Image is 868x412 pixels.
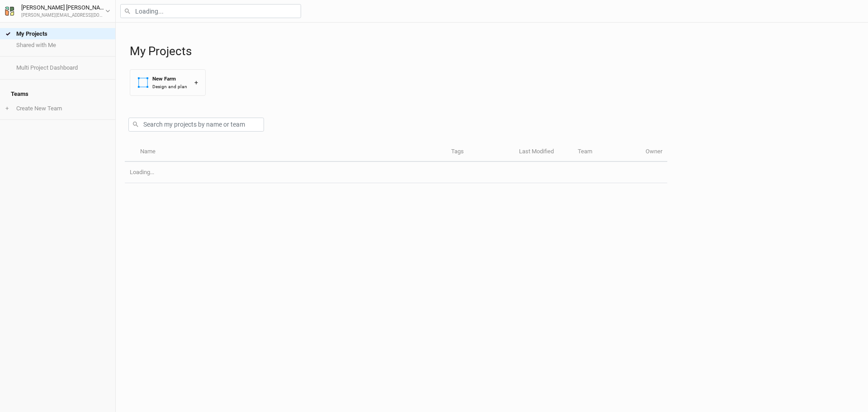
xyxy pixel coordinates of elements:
[152,75,187,83] div: New Farm
[446,142,514,162] th: Tags
[194,78,198,87] div: +
[135,142,446,162] th: Name
[130,44,859,58] h1: My Projects
[5,3,111,19] button: [PERSON_NAME] [PERSON_NAME][PERSON_NAME][EMAIL_ADDRESS][DOMAIN_NAME]
[5,105,9,112] span: +
[130,69,206,96] button: New FarmDesign and plan+
[21,3,105,12] div: [PERSON_NAME] [PERSON_NAME]
[152,83,187,90] div: Design and plan
[5,85,110,103] h4: Teams
[514,142,573,162] th: Last Modified
[641,142,667,162] th: Owner
[21,12,105,19] div: [PERSON_NAME][EMAIL_ADDRESS][DOMAIN_NAME]
[573,142,641,162] th: Team
[128,118,264,132] input: Search my projects by name or team
[125,162,667,183] td: Loading...
[120,4,301,18] input: Loading...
